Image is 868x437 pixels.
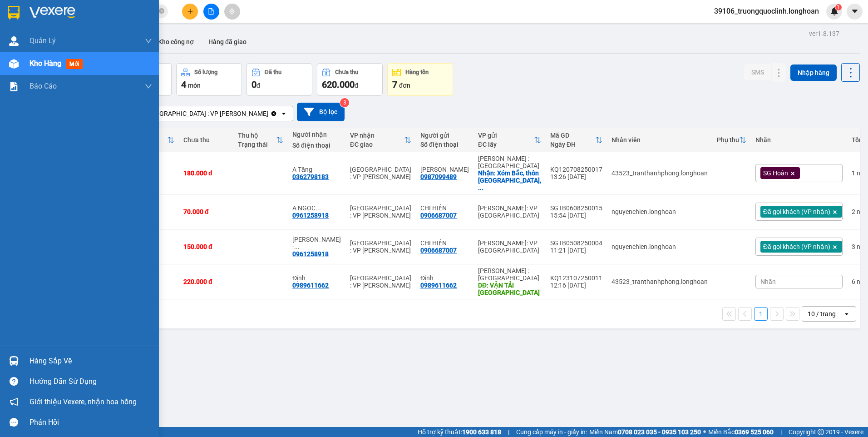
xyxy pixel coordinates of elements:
strong: 1900 633 818 [462,428,501,436]
span: mới [66,59,83,69]
span: down [145,83,152,90]
span: 4 [181,79,186,90]
span: 39106_truongquoclinh.longhoan [707,5,826,17]
div: 10 / trang [808,309,836,318]
button: Bộ lọc [297,103,345,121]
th: Toggle SortBy [345,128,416,152]
div: Số lượng [194,69,217,75]
div: Mã GD [550,132,595,139]
span: 1 [837,4,840,10]
div: Định [420,274,469,282]
span: caret-down [851,7,859,15]
div: KQ120708250017 [550,166,602,173]
div: [PERSON_NAME]: VP [GEOGRAPHIC_DATA] [478,204,541,219]
img: logo-vxr [8,6,20,20]
div: ver 1.8.137 [809,29,839,39]
div: A NGỌC -CÔNG TY CHÂU GIANG [292,204,341,212]
img: warehouse-icon [9,59,19,69]
div: [PERSON_NAME]: VP [GEOGRAPHIC_DATA] [478,239,541,254]
span: Quản Lý [30,35,56,46]
div: 0987099489 [420,173,457,180]
button: Đã thu0đ [247,63,312,96]
div: Chưa thu [183,136,229,144]
div: Thu hộ [238,132,276,139]
div: Người nhận [292,131,341,138]
div: [GEOGRAPHIC_DATA] : VP [PERSON_NAME] [145,109,268,118]
div: Trần Bích [420,166,469,173]
div: [GEOGRAPHIC_DATA] : VP [PERSON_NAME] [350,166,411,180]
span: message [10,418,18,427]
div: Ngày ĐH [550,141,595,148]
button: Hàng tồn7đơn [387,63,453,96]
span: Hỗ trợ kỹ thuật: [418,427,501,437]
button: aim [224,4,240,20]
button: file-add [203,4,219,20]
span: | [508,427,509,437]
div: Định [292,274,341,282]
div: Số điện thoại [420,141,469,148]
div: ANH NGỌC - CÔNG TY CHÂU GIANG [292,236,341,250]
div: Phụ thu [717,136,739,144]
div: KQ123107250011 [550,274,602,282]
div: 43523_tranthanhphong.longhoan [612,278,708,285]
div: Hàng tồn [405,69,429,75]
span: đ [256,82,260,89]
img: icon-new-feature [830,7,838,15]
input: Selected Hà Nội : VP Hoàng Mai. [269,109,270,118]
div: 220.000 đ [183,278,229,285]
span: đ [355,82,358,89]
div: 43523_tranthanhphong.longhoan [612,169,708,177]
div: nguyenchien.longhoan [612,243,708,250]
svg: Clear value [270,110,277,117]
span: Đã gọi khách (VP nhận) [763,243,830,251]
span: ⚪️ [703,430,706,434]
div: 0961258918 [292,212,329,219]
button: Chưa thu620.000đ [317,63,383,96]
svg: open [843,310,850,318]
button: Kho công nợ [151,31,201,53]
div: 0989611662 [420,282,457,289]
div: [PERSON_NAME] : [GEOGRAPHIC_DATA] [478,155,541,169]
span: đơn [399,82,410,89]
div: DĐ: VẬN TẢI SÀI GÒN [478,282,541,296]
button: Hàng đã giao [201,31,254,53]
button: Nhập hàng [790,65,837,81]
span: Nhãn [760,278,776,285]
span: close-circle [159,8,164,14]
div: ĐC lấy [478,141,534,148]
div: [PERSON_NAME] : [GEOGRAPHIC_DATA] [478,267,541,282]
span: Đã gọi khách (VP nhận) [763,208,830,216]
span: notification [10,397,18,406]
div: Nhận: Xóm Bắc, thôn SƠn Thuận, Xuân Sơn, Châu Đức, BRVT [478,169,541,191]
div: Chưa thu [335,69,358,75]
div: CHỊ HIỀN [420,204,469,212]
svg: open [280,110,287,117]
div: Nhân viên [612,136,708,144]
span: plus [187,8,193,15]
th: Toggle SortBy [473,128,546,152]
div: 11:21 [DATE] [550,247,602,254]
div: VP gửi [478,132,534,139]
div: 15:54 [DATE] [550,212,602,219]
span: question-circle [10,377,18,386]
div: SGTB0508250004 [550,239,602,247]
div: 0906687007 [420,212,457,219]
span: aim [229,8,235,15]
img: solution-icon [9,82,19,91]
div: 0362798183 [292,173,329,180]
div: Trạng thái [238,141,276,148]
span: file-add [208,8,214,15]
strong: 0708 023 035 - 0935 103 250 [618,428,701,436]
div: CHỊ HIỀN [420,239,469,247]
div: nguyenchien.longhoan [612,208,708,215]
strong: 0369 525 060 [735,428,774,436]
div: 180.000 đ [183,169,229,177]
div: Hàng sắp về [30,354,152,368]
span: ... [294,243,300,250]
span: Giới thiệu Vexere, nhận hoa hồng [30,396,137,407]
button: Số lượng4món [176,63,242,96]
span: down [145,37,152,45]
span: 0 [252,79,256,90]
div: Đã thu [265,69,281,75]
span: Kho hàng [30,59,61,68]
